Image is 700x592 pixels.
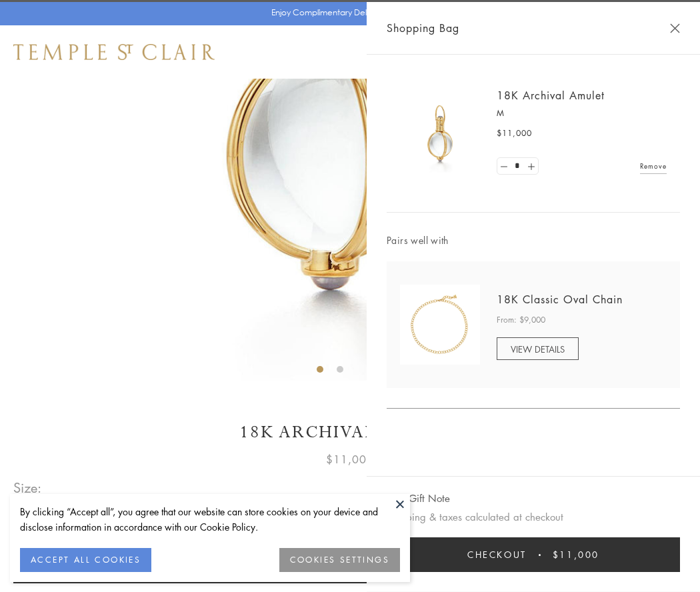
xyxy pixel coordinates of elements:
[13,421,687,444] h1: 18K Archival Amulet
[271,6,423,19] p: Enjoy Complimentary Delivery & Returns
[553,547,599,562] span: $11,000
[387,19,459,37] span: Shopping Bag
[13,477,43,499] span: Size:
[524,158,537,175] a: Set quantity to 2
[387,509,680,525] p: Shipping & taxes calculated at checkout
[497,292,623,307] a: 18K Classic Oval Chain
[279,548,400,572] button: COOKIES SETTINGS
[13,44,215,60] img: Temple St. Clair
[387,233,680,248] span: Pairs well with
[497,107,667,120] p: M
[497,337,579,360] a: VIEW DETAILS
[670,23,680,33] button: Close Shopping Bag
[467,547,527,562] span: Checkout
[640,159,667,173] a: Remove
[497,313,545,327] span: From: $9,000
[20,504,400,535] div: By clicking “Accept all”, you agree that our website can store cookies on your device and disclos...
[326,451,374,468] span: $11,000
[20,548,151,572] button: ACCEPT ALL COOKIES
[511,343,565,355] span: VIEW DETAILS
[497,158,511,175] a: Set quantity to 0
[400,285,480,365] img: N88865-OV18
[497,127,532,140] span: $11,000
[497,88,605,103] a: 18K Archival Amulet
[400,93,480,173] img: 18K Archival Amulet
[387,490,450,507] button: Add Gift Note
[387,537,680,572] button: Checkout $11,000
